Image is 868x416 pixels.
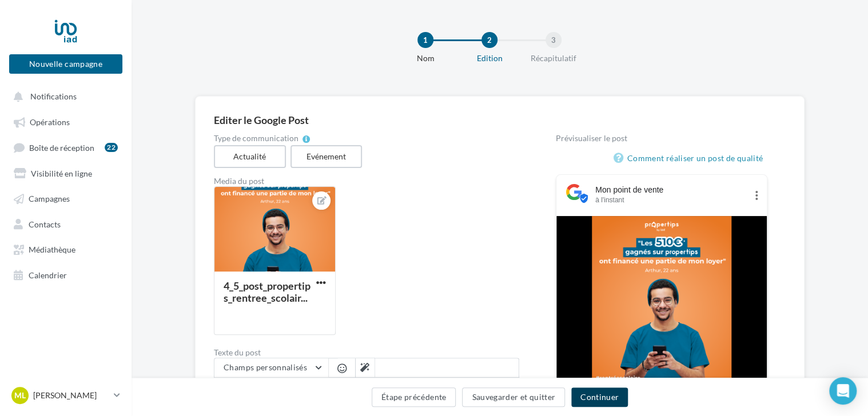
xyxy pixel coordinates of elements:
[556,134,767,142] div: Prévisualiser le post
[224,362,307,372] span: Champs personnalisés
[31,168,92,178] span: Visibilité en ligne
[7,162,125,183] a: Visibilité en ligne
[592,216,731,390] img: 4_5_post_propertips_rentree_scolaire_2025 (1)
[29,270,67,279] span: Calendrier
[224,279,310,304] div: 4_5_post_propertips_rentree_scolair...
[517,53,590,64] div: Récapitulatif
[214,177,519,185] div: Media du post
[614,151,767,165] a: Comment réaliser un post de qualité
[595,195,746,205] div: à l'instant
[481,32,497,48] div: 2
[214,349,519,357] label: Texte du post
[290,145,363,168] label: Evénement
[30,91,77,101] span: Notifications
[214,115,786,125] div: Editer le Google Post
[30,117,70,127] span: Opérations
[14,390,26,401] span: ML
[214,134,298,142] span: Type de communication
[372,387,456,407] button: Étape précédente
[7,86,120,106] button: Notifications
[7,187,125,208] a: Campagnes
[105,143,118,152] div: 22
[462,387,565,407] button: Sauvegarder et quitter
[546,32,562,48] div: 3
[9,385,122,406] a: ML [PERSON_NAME]
[7,137,125,158] a: Boîte de réception22
[389,53,462,64] div: Nom
[7,213,125,234] a: Contacts
[29,219,61,229] span: Contacts
[214,145,286,168] label: Actualité
[33,390,109,401] p: [PERSON_NAME]
[29,245,75,254] span: Médiathèque
[453,53,526,64] div: Edition
[7,238,125,259] a: Médiathèque
[7,111,125,131] a: Opérations
[214,358,328,378] button: Champs personnalisés
[29,142,94,152] span: Boîte de réception
[595,184,746,195] div: Mon point de vente
[29,194,70,203] span: Campagnes
[417,32,433,48] div: 1
[571,387,628,407] button: Continuer
[9,54,122,74] button: Nouvelle campagne
[7,264,125,285] a: Calendrier
[829,377,857,405] div: Open Intercom Messenger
